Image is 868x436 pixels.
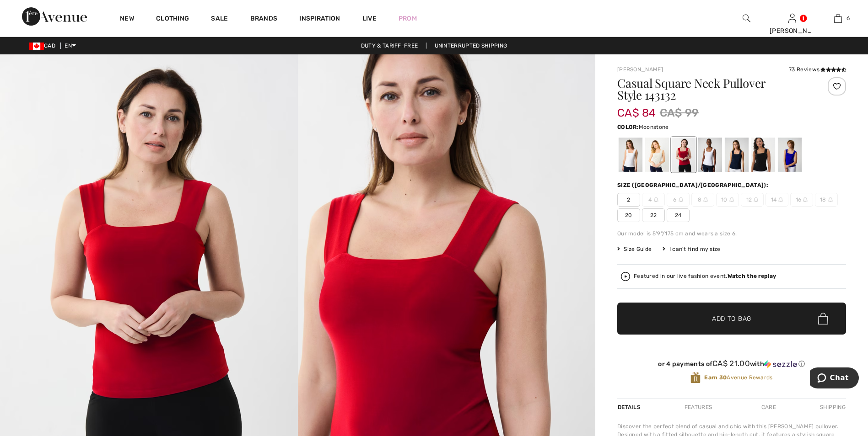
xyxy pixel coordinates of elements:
[617,97,656,119] span: CA$ 84
[770,26,814,36] div: [PERSON_NAME]
[617,229,846,238] div: Our model is 5'9"/175 cm and wears a size 6.
[743,13,750,24] img: search the website
[846,14,850,22] span: 6
[789,65,846,74] div: 73 Reviews
[690,372,701,384] img: Avenue Rewards
[704,374,727,381] strong: Earn 30
[815,193,838,207] span: 18
[667,208,690,222] span: 24
[728,273,776,279] strong: Watch the replay
[704,373,772,382] span: Avenue Rewards
[399,14,417,23] a: Prom
[621,272,630,281] img: Watch the replay
[645,138,669,172] div: Moonstone
[679,197,683,202] img: ring-m.svg
[818,399,846,415] div: Shipping
[617,193,640,207] span: 2
[250,15,278,24] a: Brands
[617,208,640,222] span: 20
[703,197,708,202] img: ring-m.svg
[617,66,663,73] a: [PERSON_NAME]
[617,181,770,189] div: Size ([GEOGRAPHIC_DATA]/[GEOGRAPHIC_DATA]):
[810,367,859,390] iframe: Opens a widget where you can chat to one of our agents
[712,314,751,324] span: Add to Bag
[818,313,828,324] img: Bag.svg
[729,197,734,202] img: ring-m.svg
[691,193,714,207] span: 8
[766,193,788,207] span: 14
[751,138,775,172] div: Black
[362,14,377,23] a: Live
[29,43,44,50] img: Canadian Dollar
[741,193,764,207] span: 12
[617,124,639,130] span: Color:
[764,360,797,368] img: Sezzle
[120,15,134,24] a: New
[617,245,652,253] span: Size Guide
[617,303,846,335] button: Add to Bag
[617,399,643,415] div: Details
[788,14,796,22] a: Sign In
[642,208,665,222] span: 22
[660,105,699,121] span: CA$ 99
[29,43,59,49] span: CAD
[667,193,690,207] span: 6
[754,197,758,202] img: ring-m.svg
[716,193,739,207] span: 10
[834,13,842,24] img: My Bag
[156,15,189,24] a: Clothing
[754,399,784,415] div: Care
[725,138,749,172] div: Midnight Blue 40
[663,245,720,253] div: I can't find my size
[672,138,695,172] div: Radiant red
[22,7,87,26] img: 1ère Avenue
[788,13,796,24] img: My Info
[642,193,665,207] span: 4
[619,138,642,172] div: Vanilla
[211,15,228,24] a: Sale
[778,197,783,202] img: ring-m.svg
[617,359,846,368] div: or 4 payments of with
[299,15,340,24] span: Inspiration
[778,138,802,172] div: Royal Sapphire 163
[639,124,669,130] span: Moonstone
[828,197,833,202] img: ring-m.svg
[65,43,76,49] span: EN
[654,197,658,202] img: ring-m.svg
[803,197,808,202] img: ring-m.svg
[790,193,813,207] span: 16
[634,273,776,279] div: Featured in our live fashion event.
[698,138,722,172] div: White
[617,77,808,101] h1: Casual Square Neck Pullover Style 143132
[617,359,846,372] div: or 4 payments ofCA$ 21.00withSezzle Click to learn more about Sezzle
[712,359,750,368] span: CA$ 21.00
[677,399,720,415] div: Features
[815,13,860,24] a: 6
